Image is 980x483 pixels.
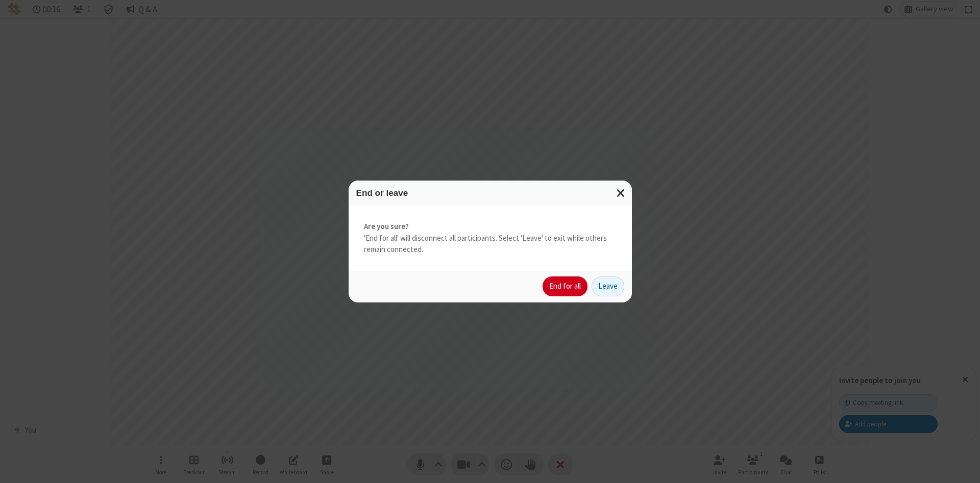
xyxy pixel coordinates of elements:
button: End for all [543,276,587,297]
button: Leave [592,276,624,297]
button: Close modal [610,181,632,206]
div: 'End for all' will disconnect all participants. Select 'Leave' to exit while others remain connec... [349,206,632,271]
h3: End or leave [356,188,624,198]
strong: Are you sure? [364,221,617,233]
